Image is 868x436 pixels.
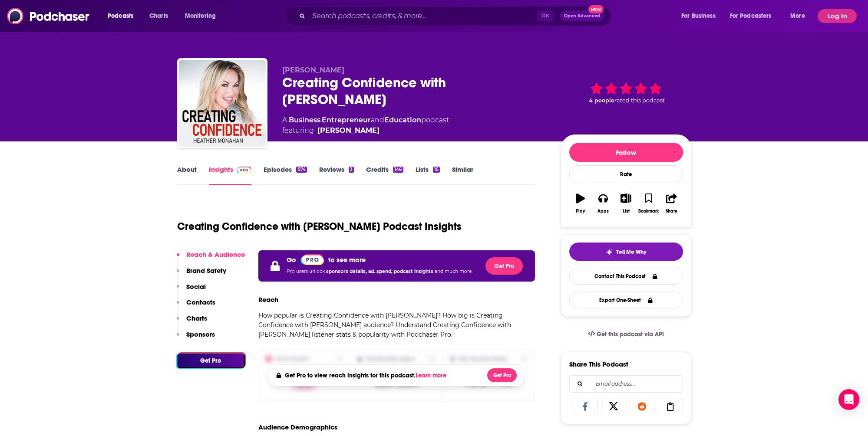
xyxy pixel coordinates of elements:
span: Open Advanced [564,14,600,18]
button: Social [177,282,206,298]
div: Search podcasts, credits, & more... [293,6,620,26]
button: open menu [179,9,227,23]
div: List [623,209,630,214]
span: ⌘ K [537,10,553,22]
button: Get Pro [485,257,523,275]
div: Search followers [569,375,683,393]
button: Share [660,188,683,219]
a: Business [289,116,320,124]
a: Contact This Podcast [569,268,683,285]
button: Reach & Audience [177,250,245,266]
button: Contacts [177,298,215,314]
h3: Share This Podcast [569,360,628,368]
a: Pro website [300,254,324,265]
span: featuring [282,125,449,136]
img: Podchaser Pro [300,254,324,265]
span: New [588,5,604,13]
img: tell me why sparkle [606,249,613,256]
a: Share on Facebook [573,398,598,414]
button: tell me why sparkleTell Me Why [569,243,683,261]
button: Open AdvancedNew [560,11,604,21]
h4: Get Pro to view reach insights for this podcast. [285,372,449,379]
input: Email address... [577,376,676,392]
button: Play [569,188,592,219]
button: Get Pro [487,368,517,382]
div: 4 peoplerated this podcast [561,66,691,120]
p: Sponsors [186,330,215,338]
a: [PERSON_NAME] [317,125,380,136]
div: Bookmark [638,209,659,214]
span: Monitoring [185,10,216,22]
button: Get Pro [177,353,245,368]
button: Brand Safety [177,266,226,282]
button: Charts [177,314,207,330]
p: Social [186,282,206,291]
p: Charts [186,314,207,322]
a: Lists15 [416,165,440,185]
button: Learn more [416,372,449,379]
button: Export One-Sheet [569,292,683,308]
button: Log In [818,9,857,23]
span: 4 people [589,97,614,104]
p: How popular is Creating Confidence with [PERSON_NAME]? How big is Creating Confidence with [PERSO... [258,311,535,339]
a: Episodes574 [264,165,307,185]
img: Podchaser Pro [237,167,252,174]
p: Reach & Audience [186,250,245,259]
a: Entrepreneur [322,116,371,124]
h1: Creating Confidence with [PERSON_NAME] Podcast Insights [177,220,462,233]
div: Play [576,209,585,214]
button: Follow [569,143,683,162]
span: Get this podcast via API [597,331,664,338]
div: Rate [569,165,683,183]
span: For Podcasters [730,10,772,22]
span: , [320,116,322,124]
a: Get this podcast via API [581,324,671,345]
a: Education [384,116,421,124]
p: Pro users unlock and much more. [287,265,472,278]
a: Copy Link [658,398,683,414]
div: 3 [349,167,354,173]
div: 15 [433,167,440,173]
button: open menu [784,9,816,23]
a: Charts [144,9,173,23]
h3: Reach [258,295,278,304]
img: Creating Confidence with Heather Monahan [179,60,266,147]
span: Charts [149,10,168,22]
span: rated this podcast [614,97,665,104]
button: List [614,188,637,219]
span: [PERSON_NAME] [282,66,344,74]
div: Share [666,209,677,214]
span: For Business [681,10,716,22]
button: open menu [675,9,726,23]
input: Search podcasts, credits, & more... [309,9,537,23]
button: Apps [592,188,614,219]
div: 146 [393,167,403,173]
a: Credits146 [366,165,403,185]
a: InsightsPodchaser Pro [209,165,252,185]
div: A podcast [282,115,449,136]
a: Share on X/Twitter [601,398,626,414]
div: Apps [597,209,609,214]
p: Go [287,256,296,264]
div: Open Intercom Messenger [838,389,859,410]
p: Contacts [186,298,215,306]
button: Bookmark [637,188,660,219]
div: 574 [296,167,307,173]
h3: Audience Demographics [258,423,337,431]
button: open menu [724,9,784,23]
button: open menu [102,9,145,23]
a: About [177,165,197,185]
span: and [371,116,384,124]
button: Sponsors [177,330,215,346]
a: Similar [452,165,473,185]
img: Podchaser - Follow, Share and Rate Podcasts [7,8,90,24]
span: Podcasts [108,10,133,22]
span: sponsors details, ad. spend, podcast insights [326,269,435,274]
p: Brand Safety [186,266,226,275]
a: Share on Reddit [630,398,655,414]
span: Tell Me Why [616,249,646,256]
a: Reviews3 [319,165,354,185]
span: More [790,10,805,22]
